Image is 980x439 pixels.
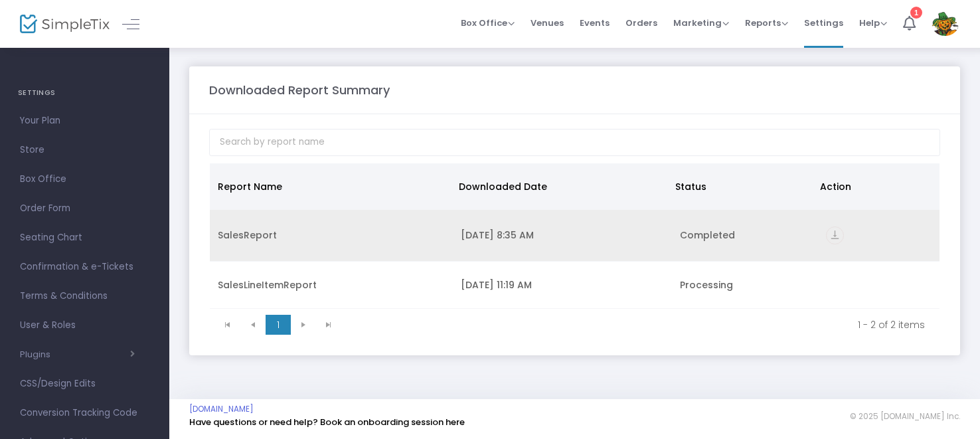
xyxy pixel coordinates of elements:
div: Processing [680,278,810,292]
span: Box Office [20,171,149,188]
span: Marketing [673,17,729,29]
span: Store [20,141,149,159]
span: Events [580,6,610,40]
span: Order Form [20,200,149,217]
div: https://go.SimpleTix.com/9ntpb [826,226,932,244]
span: Venues [531,6,564,40]
a: [DOMAIN_NAME] [189,404,254,414]
span: Orders [625,6,657,40]
th: Status [667,163,812,210]
div: Data table [210,163,939,309]
button: Plugins [20,349,135,360]
span: Terms & Conditions [20,288,149,305]
a: vertical_align_bottom [826,230,844,244]
span: Your Plan [20,112,149,130]
div: 1 [910,7,922,19]
div: 4/11/2025 11:19 AM [461,278,664,292]
input: Search by report name [209,129,940,156]
i: vertical_align_bottom [826,226,844,244]
h4: SETTINGS [18,80,151,106]
kendo-pager-info: 1 - 2 of 2 items [351,318,925,331]
m-panel-title: Downloaded Report Summary [209,81,390,99]
th: Action [812,163,932,210]
span: Help [859,17,887,29]
span: Reports [745,17,788,29]
div: Completed [680,228,810,242]
span: CSS/Design Edits [20,375,149,393]
span: Settings [804,6,843,40]
span: Conversion Tracking Code [20,404,149,422]
div: SalesLineItemReport [218,278,445,292]
span: Box Office [461,17,515,29]
a: Have questions or need help? Book an onboarding session here [189,416,465,428]
div: 8/13/2025 8:35 AM [461,228,664,242]
th: Report Name [210,163,451,210]
span: © 2025 [DOMAIN_NAME] Inc. [850,411,960,422]
span: Confirmation & e-Tickets [20,258,149,276]
span: Seating Chart [20,229,149,246]
span: User & Roles [20,317,149,334]
span: Page 1 [266,315,291,335]
div: SalesReport [218,228,445,242]
th: Downloaded Date [451,163,667,210]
